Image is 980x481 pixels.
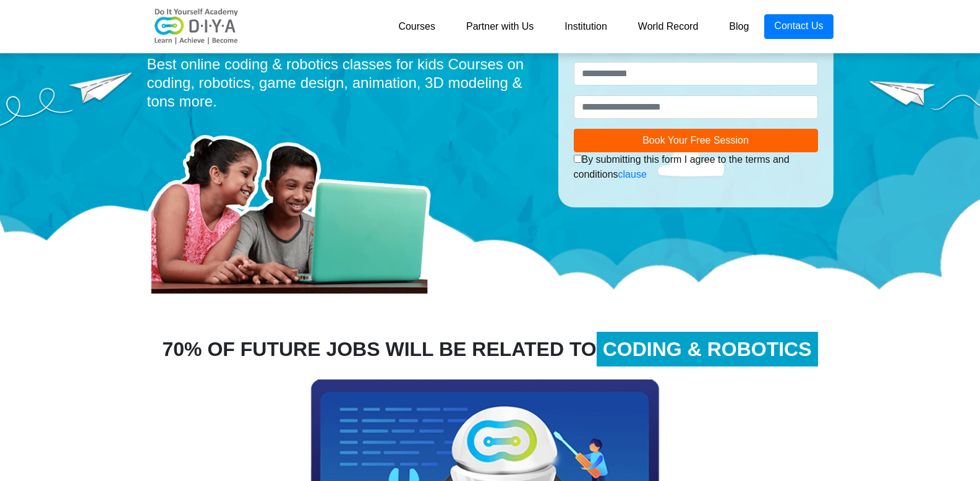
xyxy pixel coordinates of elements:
a: Courses [383,14,451,39]
img: home-prod.png [147,117,444,297]
div: 70% OF FUTURE JOBS WILL BE RELATED TO [138,334,843,364]
a: clause [618,169,647,180]
a: Institution [549,14,622,39]
a: Blog [714,14,764,39]
div: Best online coding & robotics classes for kids Courses on coding, robotics, game design, animatio... [147,55,540,111]
span: Book Your Free Session [642,135,749,145]
span: CODING & ROBOTICS [597,332,818,366]
a: Contact Us [764,14,833,39]
a: Partner with Us [451,14,549,39]
button: Book Your Free Session [574,129,818,152]
a: World Record [623,14,714,39]
img: logo-v2.png [147,8,246,45]
div: By submitting this form I agree to the terms and conditions [574,152,818,182]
